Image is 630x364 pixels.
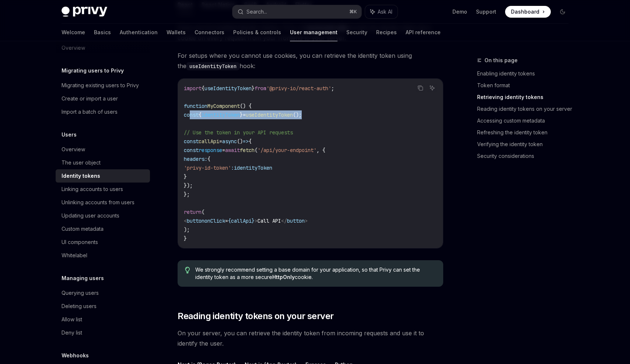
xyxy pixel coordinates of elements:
[62,251,87,260] div: Whitelabel
[195,266,436,281] span: We strongly recommend setting a base domain for your application, so that Privy can set the ident...
[62,107,118,116] div: Import a batch of users
[184,147,199,153] span: const
[316,147,325,153] span: , {
[199,138,219,145] span: callApi
[231,218,252,224] span: callApi
[240,112,243,118] span: }
[56,196,150,209] a: Unlinking accounts from users
[62,185,123,194] div: Linking accounts to users
[56,209,150,222] a: Updating user accounts
[204,218,225,224] span: onClick
[266,85,331,92] span: '@privy-io/react-auth'
[62,211,119,220] div: Updating user accounts
[186,62,239,70] code: useIdentityToken
[199,147,222,153] span: response
[62,81,139,90] div: Migrating existing users to Privy
[477,138,574,150] a: Verifying the identity token
[56,143,150,156] a: Overview
[62,130,77,139] h5: Users
[255,218,258,224] span: >
[246,7,267,16] div: Search...
[184,218,187,224] span: <
[56,156,150,169] a: The user object
[252,218,255,224] span: }
[62,66,124,75] h5: Migrating users to Privy
[243,112,246,118] span: =
[378,8,392,15] span: Ask AI
[477,115,574,127] a: Accessing custom metadata
[476,8,496,15] a: Support
[240,103,252,109] span: () {
[184,156,207,162] span: headers:
[184,103,207,109] span: function
[56,300,150,313] a: Deleting users
[184,209,202,215] span: return
[365,5,398,18] button: Ask AI
[234,165,272,171] span: identityToken
[249,138,252,145] span: {
[62,24,85,41] a: Welcome
[56,286,150,300] a: Querying users
[185,267,190,273] svg: Tip
[477,91,574,103] a: Retrieving identity tokens
[452,8,467,15] a: Demo
[62,158,101,167] div: The user object
[62,7,107,17] img: dark logo
[240,147,255,153] span: fetch
[184,165,231,171] span: 'privy-id-token'
[202,112,240,118] span: identityToken
[62,328,82,337] div: Deny list
[62,274,104,283] h5: Managing users
[484,56,518,65] span: On this page
[281,218,287,224] span: </
[184,138,199,145] span: const
[62,225,104,233] div: Custom metadata
[56,249,150,262] a: Whitelabel
[243,138,249,145] span: =>
[62,289,99,297] div: Querying users
[477,79,574,91] a: Token format
[255,147,258,153] span: (
[178,310,333,322] span: Reading identity tokens on your server
[56,169,150,183] a: Identity tokens
[477,68,574,79] a: Enabling identity tokens
[202,85,204,92] span: {
[272,274,295,280] strong: HttpOnly
[255,85,266,92] span: from
[231,165,234,171] span: :
[287,218,305,224] span: button
[184,112,199,118] span: const
[184,235,187,242] span: }
[290,24,337,41] a: User management
[56,326,150,339] a: Deny list
[237,138,243,145] span: ()
[199,112,202,118] span: {
[184,226,190,233] span: );
[62,351,89,360] h5: Webhooks
[305,218,308,224] span: >
[252,85,255,92] span: }
[167,24,186,41] a: Wallets
[184,191,190,198] span: };
[62,198,134,207] div: Unlinking accounts from users
[56,79,150,92] a: Migrating existing users to Privy
[184,129,293,136] span: // Use the token in your API requests
[56,222,150,236] a: Custom metadata
[219,138,222,145] span: =
[207,156,210,162] span: {
[56,236,150,249] a: UI components
[56,313,150,326] a: Allow list
[258,218,281,224] span: Call API
[406,24,441,41] a: API reference
[225,147,240,153] span: await
[62,238,98,247] div: UI components
[62,145,85,154] div: Overview
[62,172,100,180] div: Identity tokens
[349,9,357,15] span: ⌘ K
[62,94,118,103] div: Create or import a user
[505,6,551,18] a: Dashboard
[477,103,574,115] a: Reading identity tokens on your server
[184,182,193,189] span: });
[222,147,225,153] span: =
[207,103,240,109] span: MyComponent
